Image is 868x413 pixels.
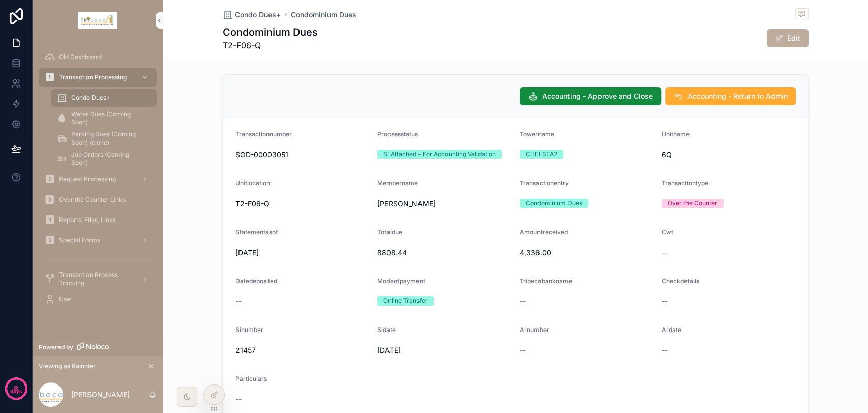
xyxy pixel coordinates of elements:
span: Condo Dues+ [71,94,110,102]
a: Reports, Files, Links [39,211,157,229]
span: Sinumber [235,326,263,334]
span: Transactiontype [662,179,708,187]
span: Reports, Files, Links [59,216,116,224]
span: -- [235,394,242,404]
div: SI Attached - For Accounting Validation [383,150,496,159]
span: Accounting - Approve and Close [542,91,653,101]
span: Water Dues (Coming Soon) [71,110,146,126]
span: Statementasof [235,228,278,236]
span: 8808.44 [377,247,512,258]
img: App logo [78,12,117,29]
h1: Condominium Dues [223,25,318,39]
div: Online Transfer [383,296,428,306]
a: Condominium Dues [291,10,356,20]
div: Over the Counter [668,199,717,208]
span: -- [662,247,668,258]
span: Viewing as Rainnier [39,362,96,370]
span: [DATE] [235,247,370,258]
span: Job Orders (Coming Soon) [71,151,146,167]
span: Transactionnumber [235,130,292,138]
span: Special Forms [59,236,100,244]
button: Accounting - Approve and Close [520,87,661,105]
span: Accounting - Return to Admin [687,91,788,101]
a: User [39,290,157,309]
button: Edit [767,29,809,47]
span: Membername [377,179,418,187]
span: User [59,295,73,304]
a: Transaction Process Tracking [39,270,157,288]
span: Unitname [662,130,690,138]
span: 4,336.00 [520,247,654,258]
a: Special Forms [39,231,157,250]
span: 21457 [235,345,370,355]
div: Condominium Dues [526,199,582,208]
a: Water Dues (Coming Soon) [51,109,157,127]
span: -- [662,345,668,355]
div: scrollable content [33,41,163,322]
span: Sidate [377,326,396,334]
p: [PERSON_NAME] [71,390,130,400]
span: Ardate [662,326,681,334]
span: Transactionentry [520,179,569,187]
span: [DATE] [377,345,512,355]
p: days [10,388,22,396]
span: Processstatus [377,130,418,138]
span: T2-F06-Q [235,199,370,209]
span: -- [520,345,526,355]
span: Transaction Process Tracking [59,271,133,287]
a: Job Orders (Coming Soon) [51,150,157,168]
span: 6Q [662,150,796,160]
span: Unitlocation [235,179,270,187]
span: Transaction Processing [59,73,127,81]
a: Request Processing [39,170,157,188]
span: Modeofpayment [377,277,425,285]
span: -- [520,296,526,307]
span: Cwt [662,228,673,236]
span: Particulars [235,375,267,382]
a: Over the Counter Links [39,190,157,209]
a: Condo Dues+ [51,89,157,107]
button: Accounting - Return to Admin [665,87,796,105]
span: -- [235,296,242,307]
span: T2-F06-Q [223,39,318,51]
span: Old Dashboard [59,53,102,61]
span: Towername [520,130,554,138]
a: Parking Dues (Coming Soon) (clone) [51,129,157,148]
a: Transaction Processing [39,68,157,87]
p: 8 [14,383,18,394]
span: -- [662,296,668,307]
a: Old Dashboard [39,48,157,66]
span: SOD-00003051 [235,150,370,160]
a: Condo Dues+ [223,10,281,20]
span: Arnumber [520,326,549,334]
span: Parking Dues (Coming Soon) (clone) [71,130,146,147]
span: Condo Dues+ [235,10,281,20]
a: Powered by [33,338,163,356]
span: Datedeposited [235,277,277,285]
span: Request Processing [59,175,116,183]
span: Amountreceived [520,228,568,236]
span: Checkdetails [662,277,699,285]
div: CHELSEA2 [526,150,557,159]
span: Totaldue [377,228,402,236]
span: Powered by [39,343,73,351]
span: Tribecabankname [520,277,572,285]
span: [PERSON_NAME] [377,199,512,209]
span: Over the Counter Links [59,196,126,204]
